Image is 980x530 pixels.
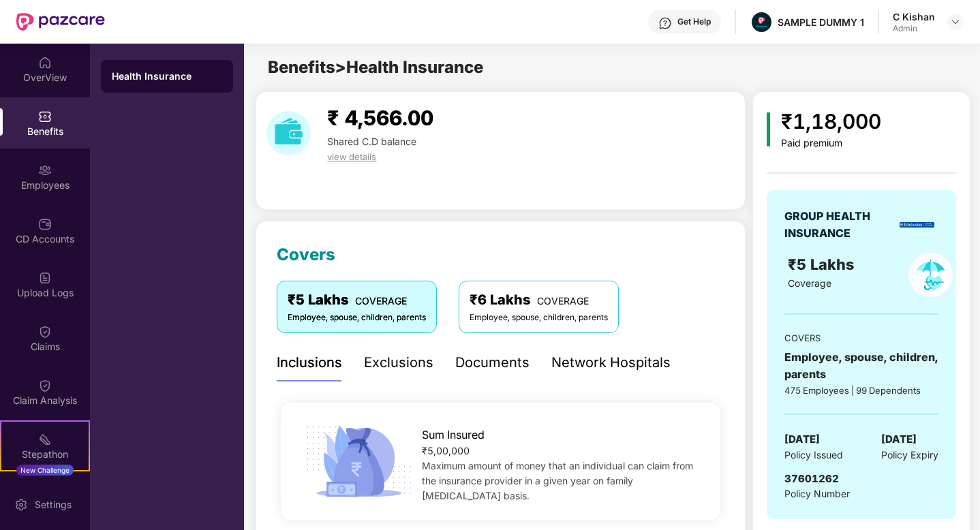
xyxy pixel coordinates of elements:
[277,352,342,373] div: Inclusions
[364,352,433,373] div: Exclusions
[784,331,938,345] div: COVERS
[14,498,28,512] img: svg+xml;base64,PHN2ZyBpZD0iU2V0dGluZy0yMHgyMCIgeG1sbnM9Imh0dHA6Ly93d3cudzMub3JnLzIwMDAvc3ZnIiB3aW...
[327,106,433,130] span: ₹ 4,566.00
[781,106,881,138] div: ₹1,18,000
[266,111,311,155] img: download
[288,311,426,324] div: Employee, spouse, children, parents
[422,460,693,501] span: Maximum amount of money that an individual can claim from the insurance provider in a given year ...
[781,138,881,149] div: Paid premium
[767,112,770,146] img: icon
[788,277,831,289] span: Coverage
[950,16,961,27] img: svg+xml;base64,PHN2ZyBpZD0iRHJvcGRvd24tMzJ4MzIiIHhtbG5zPSJodHRwOi8vd3d3LnczLm9yZy8yMDAwL3N2ZyIgd2...
[881,431,917,448] span: [DATE]
[422,443,700,458] div: ₹5,00,000
[908,253,953,297] img: policyIcon
[38,433,52,446] img: svg+xml;base64,PHN2ZyB4bWxucz0iaHR0cDovL3d3dy53My5vcmcvMjAwMC9zdmciIHdpZHRoPSIyMSIgaGVpZ2h0PSIyMC...
[38,271,52,285] img: svg+xml;base64,PHN2ZyBpZD0iVXBsb2FkX0xvZ3MiIGRhdGEtbmFtZT0iVXBsb2FkIExvZ3MiIHhtbG5zPSJodHRwOi8vd3...
[784,208,895,242] div: GROUP HEALTH INSURANCE
[784,431,820,448] span: [DATE]
[38,56,52,69] img: svg+xml;base64,PHN2ZyBpZD0iSG9tZSIgeG1sbnM9Imh0dHA6Ly93d3cudzMub3JnLzIwMDAvc3ZnIiB3aWR0aD0iMjAiIG...
[893,10,935,23] div: C Kishan
[38,110,52,123] img: svg+xml;base64,PHN2ZyBpZD0iQmVuZWZpdHMiIHhtbG5zPSJodHRwOi8vd3d3LnczLm9yZy8yMDAwL3N2ZyIgd2lkdGg9Ij...
[38,217,52,231] img: svg+xml;base64,PHN2ZyBpZD0iQ0RfQWNjb3VudHMiIGRhdGEtbmFtZT0iQ0QgQWNjb3VudHMiIHhtbG5zPSJodHRwOi8vd3...
[301,422,416,502] img: icon
[327,136,416,147] span: Shared C.D balance
[31,498,76,512] div: Settings
[355,295,407,307] span: COVERAGE
[752,12,771,32] img: Pazcare_Alternative_logo-01-01.png
[788,255,858,273] span: ₹5 Lakhs
[470,290,608,311] div: ₹6 Lakhs
[677,16,711,27] div: Get Help
[112,69,222,83] div: Health Insurance
[288,290,426,311] div: ₹5 Lakhs
[881,448,938,463] span: Policy Expiry
[16,13,105,31] img: New Pazcare Logo
[470,311,608,324] div: Employee, spouse, children, parents
[16,465,74,476] div: New Challenge
[784,384,938,397] div: 475 Employees | 99 Dependents
[551,352,671,373] div: Network Hospitals
[784,349,938,383] div: Employee, spouse, children, parents
[277,245,335,264] span: Covers
[38,325,52,339] img: svg+xml;base64,PHN2ZyBpZD0iQ2xhaW0iIHhtbG5zPSJodHRwOi8vd3d3LnczLm9yZy8yMDAwL3N2ZyIgd2lkdGg9IjIwIi...
[900,222,934,228] img: insurerLogo
[455,352,530,373] div: Documents
[1,448,89,461] div: Stepathon
[784,472,839,485] span: 37601262
[268,57,483,77] span: Benefits > Health Insurance
[38,379,52,392] img: svg+xml;base64,PHN2ZyBpZD0iQ2xhaW0iIHhtbG5zPSJodHRwOi8vd3d3LnczLm9yZy8yMDAwL3N2ZyIgd2lkdGg9IjIwIi...
[778,16,864,29] div: SAMPLE DUMMY 1
[38,163,52,177] img: svg+xml;base64,PHN2ZyBpZD0iRW1wbG95ZWVzIiB4bWxucz0iaHR0cDovL3d3dy53My5vcmcvMjAwMC9zdmciIHdpZHRoPS...
[658,16,672,30] img: svg+xml;base64,PHN2ZyBpZD0iSGVscC0zMngzMiIgeG1sbnM9Imh0dHA6Ly93d3cudzMub3JnLzIwMDAvc3ZnIiB3aWR0aD...
[422,426,485,443] span: Sum Insured
[327,151,376,162] span: view details
[537,295,589,307] span: COVERAGE
[784,448,843,463] span: Policy Issued
[784,488,850,499] span: Policy Number
[893,23,935,34] div: Admin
